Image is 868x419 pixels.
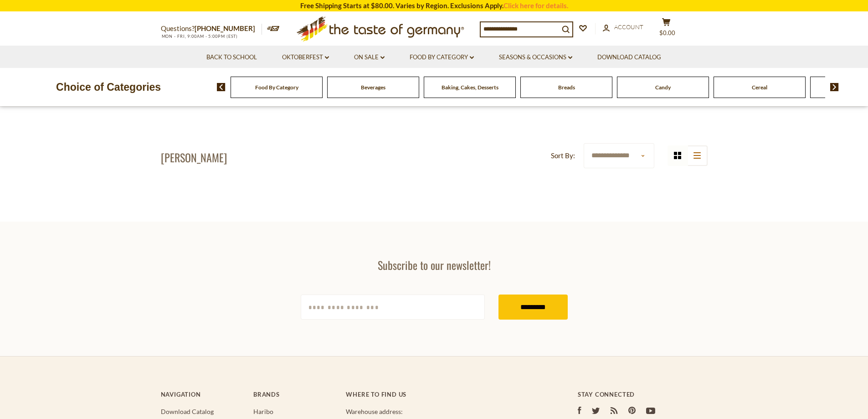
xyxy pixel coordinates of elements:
a: Candy [655,84,671,91]
a: Click here for details. [503,1,568,10]
a: Account [603,22,643,32]
a: Download Catalog [161,408,214,415]
img: previous arrow [217,83,226,91]
a: Haribo [253,408,273,415]
label: Sort By: [551,150,575,161]
a: Download Catalog [597,52,661,62]
a: Beverages [361,84,385,91]
a: [PHONE_NUMBER] [195,24,255,32]
a: Food By Category [255,84,298,91]
span: Account [614,23,643,31]
h4: Navigation [161,391,244,398]
a: Baking, Cakes, Desserts [442,84,498,91]
a: Seasons & Occasions [499,52,572,62]
span: MON - FRI, 9:00AM - 5:00PM (EST) [161,34,238,39]
h4: Stay Connected [578,391,708,398]
a: Food By Category [410,52,474,62]
h4: Brands [253,391,337,398]
h1: [PERSON_NAME] [161,150,227,164]
a: Breads [558,84,575,91]
p: Questions? [161,23,262,35]
a: Cereal [752,84,767,91]
h4: Where to find us [346,391,541,398]
h3: Subscribe to our newsletter! [301,258,568,272]
button: $0.00 [653,18,680,41]
a: Back to School [206,52,257,62]
a: Oktoberfest [282,52,329,62]
img: next arrow [830,83,839,91]
span: $0.00 [659,29,675,36]
a: On Sale [354,52,385,62]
